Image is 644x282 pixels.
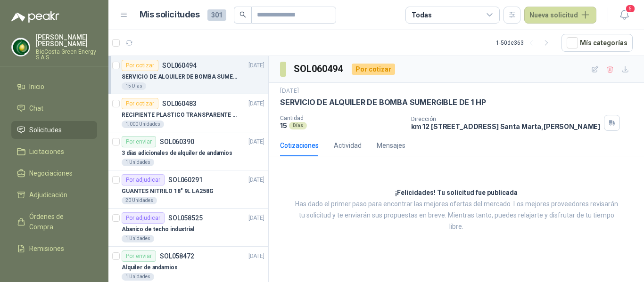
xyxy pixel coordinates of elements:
[377,140,405,151] div: Mensajes
[289,122,307,129] div: Días
[248,176,264,185] p: [DATE]
[36,34,97,47] p: [PERSON_NAME] [PERSON_NAME]
[411,122,600,130] p: km 12 [STREET_ADDRESS] Santa Marta , [PERSON_NAME]
[29,146,64,157] span: Licitaciones
[411,116,600,122] p: Dirección
[162,62,197,69] p: SOL060494
[29,190,67,200] span: Adjudicación
[11,186,97,204] a: Adjudicación
[11,240,97,258] a: Remisiones
[616,7,633,24] button: 5
[122,111,239,120] p: RECIPIENTE PLASTICO TRANSPARENTE 500 ML
[122,60,158,71] div: Por cotizar
[11,208,97,236] a: Órdenes de Compra
[280,87,299,96] p: [DATE]
[207,9,226,21] span: 301
[108,56,268,94] a: Por cotizarSOL060494[DATE] SERVICIO DE ALQUILER DE BOMBA SUMERGIBLE DE 1 HP15 Días
[29,81,44,92] span: Inicio
[280,140,319,151] div: Cotizaciones
[412,10,431,20] div: Todas
[29,103,43,113] span: Chat
[160,253,194,259] p: SOL058472
[168,215,203,221] p: SOL058525
[122,235,154,242] div: 1 Unidades
[352,64,395,75] div: Por cotizar
[122,149,232,158] p: 3 días adicionales de alquiler de andamios
[496,35,554,50] div: 1 - 50 de 363
[11,99,97,117] a: Chat
[625,4,636,13] span: 5
[168,177,203,183] p: SOL060291
[11,143,97,161] a: Licitaciones
[280,115,404,121] p: Cantidad
[248,214,264,223] p: [DATE]
[122,187,214,196] p: GUANTES NITRILO 18" 9L LA258G
[11,11,59,23] img: Logo peakr
[29,125,62,135] span: Solicitudes
[108,170,268,209] a: Por adjudicarSOL060291[DATE] GUANTES NITRILO 18" 9L LA258G20 Unidades
[12,38,30,56] img: Company Logo
[140,8,200,22] h1: Mis solicitudes
[36,49,97,60] p: BioCosta Green Energy S.A.S
[160,138,194,145] p: SOL060390
[122,121,164,128] div: 1.000 Unidades
[122,273,154,281] div: 1 Unidades
[162,100,197,107] p: SOL060483
[29,168,73,178] span: Negociaciones
[292,199,620,233] p: Has dado el primer paso para encontrar las mejores ofertas del mercado. Los mejores proveedores r...
[280,97,486,107] p: SERVICIO DE ALQUILER DE BOMBA SUMERGIBLE DE 1 HP
[122,197,157,204] div: 20 Unidades
[108,94,268,132] a: Por cotizarSOL060483[DATE] RECIPIENTE PLASTICO TRANSPARENTE 500 ML1.000 Unidades
[248,252,264,261] p: [DATE]
[248,137,264,146] p: [DATE]
[108,132,268,170] a: Por enviarSOL060390[DATE] 3 días adicionales de alquiler de andamios1 Unidades
[122,263,178,272] p: Alquiler de andamios
[122,174,165,185] div: Por adjudicar
[29,211,88,232] span: Órdenes de Compra
[248,61,264,70] p: [DATE]
[280,121,287,129] p: 15
[239,11,246,18] span: search
[11,164,97,182] a: Negociaciones
[122,136,156,147] div: Por enviar
[334,140,362,151] div: Actividad
[122,82,146,90] div: 15 Días
[561,34,633,52] button: Mís categorías
[294,62,344,76] h3: SOL060494
[122,98,158,109] div: Por cotizar
[29,243,64,254] span: Remisiones
[122,225,194,234] p: Abanico de techo industrial
[524,7,596,24] button: Nueva solicitud
[122,73,239,81] p: SERVICIO DE ALQUILER DE BOMBA SUMERGIBLE DE 1 HP
[122,159,154,166] div: 1 Unidades
[122,250,156,262] div: Por enviar
[11,78,97,96] a: Inicio
[108,209,268,247] a: Por adjudicarSOL058525[DATE] Abanico de techo industrial1 Unidades
[122,212,165,224] div: Por adjudicar
[11,121,97,139] a: Solicitudes
[248,99,264,108] p: [DATE]
[395,187,518,199] h3: ¡Felicidades! Tu solicitud fue publicada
